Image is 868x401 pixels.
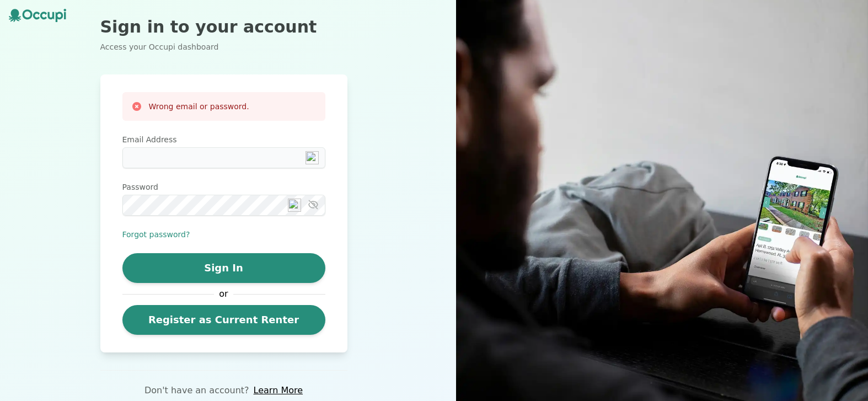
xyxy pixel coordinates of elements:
[288,199,301,212] img: npw-badge-icon-locked.svg
[122,229,190,240] button: Forgot password?
[122,134,325,145] label: Email Address
[100,17,347,37] h2: Sign in to your account
[100,41,347,52] p: Access your Occupi dashboard
[149,101,249,112] h3: Wrong email or password.
[144,384,249,397] p: Don't have an account?
[122,305,325,335] a: Register as Current Renter
[122,253,325,283] button: Sign In
[214,287,234,301] span: or
[306,151,319,164] img: npw-badge-icon-locked.svg
[254,384,303,397] a: Learn More
[122,181,325,193] label: Password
